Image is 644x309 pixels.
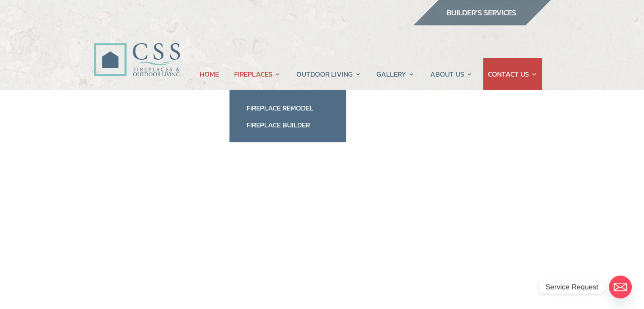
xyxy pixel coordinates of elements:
a: builder services construction supply [413,17,551,28]
img: CSS Fireplaces & Outdoor Living (Formerly Construction Solutions & Supply)- Jacksonville Ormond B... [94,19,180,81]
a: Fireplace Builder [238,116,337,133]
a: GALLERY [376,58,415,90]
a: Email [609,276,632,298]
a: FIREPLACES [234,58,281,90]
a: Fireplace Remodel [238,99,337,116]
a: CONTACT US [488,58,537,90]
a: OUTDOOR LIVING [296,58,361,90]
a: ABOUT US [430,58,472,90]
a: HOME [200,58,219,90]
